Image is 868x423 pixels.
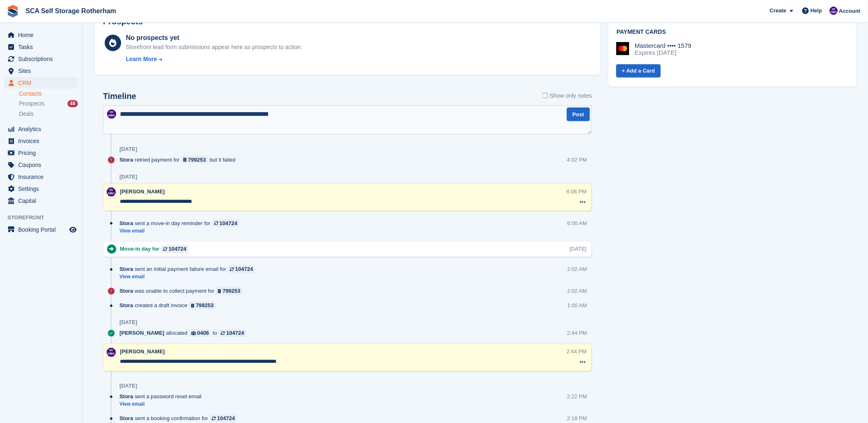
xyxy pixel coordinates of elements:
a: Deals [19,110,78,118]
div: sent a booking confirmation for [119,415,241,423]
span: Stora [119,393,133,401]
div: Expires [DATE] [635,49,692,56]
span: Stora [119,415,133,423]
span: Tasks [18,41,68,53]
a: menu [4,53,78,65]
div: was unable to collect payment for [119,287,247,295]
span: [PERSON_NAME] [120,349,165,355]
span: Prospects [19,100,44,108]
img: Kelly Neesham [107,110,116,119]
div: created a draft invoice [119,302,220,310]
div: Storefront lead form submissions appear here as prospects to action. [126,43,302,52]
a: 104724 [210,415,237,423]
button: Post [567,108,590,121]
div: [DATE] [119,146,137,153]
a: menu [4,147,78,159]
div: sent an initial payment failure email for [119,266,259,273]
span: Deals [19,110,34,118]
a: 104724 [161,245,188,253]
div: 2:02 AM [567,287,587,295]
div: 2:44 PM [567,329,587,337]
a: View email [119,274,259,281]
span: Help [811,7,822,15]
div: 4:02 PM [567,156,587,164]
div: 104724 [235,266,253,273]
div: 6:00 AM [567,219,587,227]
span: [PERSON_NAME] [120,188,165,195]
span: Capital [18,195,68,207]
span: Storefront [7,214,82,222]
a: menu [4,77,78,89]
div: 104724 [168,245,186,253]
a: Preview store [68,225,78,235]
span: Stora [119,156,133,164]
span: [PERSON_NAME] [119,329,164,337]
div: 799253 [188,156,206,164]
div: No prospects yet [126,33,302,43]
a: 799253 [216,287,243,295]
div: 104724 [217,415,235,423]
h2: Payment cards [617,29,848,35]
a: menu [4,183,78,195]
span: CRM [18,77,68,89]
span: Account [839,7,861,15]
a: menu [4,159,78,171]
span: Insurance [18,171,68,183]
div: 48 [68,100,78,107]
div: sent a move-in day reminder for [119,219,243,227]
a: 799253 [181,156,208,164]
img: Kelly Neesham [107,348,116,357]
span: Settings [18,183,68,195]
span: Stora [119,287,133,295]
a: menu [4,29,78,41]
a: menu [4,65,78,77]
a: menu [4,224,78,235]
div: 104724 [226,329,244,337]
a: menu [4,135,78,147]
div: 6:06 PM [567,188,587,195]
a: 104724 [212,219,239,227]
a: menu [4,41,78,53]
div: 2:22 PM [567,393,587,401]
img: Kelly Neesham [830,7,838,15]
a: 799253 [189,302,216,310]
label: Show only notes [543,92,592,100]
img: stora-icon-8386f47178a22dfd0bd8f6a31ec36ba5ce8667c1dd55bd0f319d3a0aa187defe.svg [7,5,19,17]
div: [DATE] [119,383,137,390]
div: Learn More [126,55,157,63]
div: Move-in day for [120,245,192,253]
a: View email [119,401,206,408]
div: retried payment for but it failed [119,156,240,164]
span: Invoices [18,135,68,147]
div: 799253 [222,287,240,295]
div: 2:02 AM [567,266,587,273]
a: + Add a Card [616,64,661,78]
input: Show only notes [543,92,548,100]
span: Sites [18,65,68,77]
span: Coupons [18,159,68,171]
div: 1:00 AM [567,302,587,310]
span: Analytics [18,123,68,135]
img: Mastercard Logo [616,42,629,55]
a: Prospects 48 [19,99,78,108]
span: Create [770,7,786,15]
a: Contacts [19,90,78,98]
div: 104724 [220,219,237,227]
h2: Timeline [103,92,136,101]
div: 799253 [196,302,213,310]
a: View email [119,228,243,235]
a: menu [4,195,78,207]
div: sent a password reset email [119,393,206,401]
div: Mastercard •••• 1579 [635,42,692,49]
span: Stora [119,302,133,310]
span: Home [18,29,68,41]
div: 2:18 PM [567,415,587,423]
a: SCA Self Storage Rotherham [22,4,119,18]
img: Kelly Neesham [107,188,116,197]
div: 0406 [197,329,209,337]
div: [DATE] [570,245,587,253]
span: Pricing [18,147,68,159]
a: 0406 [189,329,211,337]
div: allocated to [119,329,250,337]
span: Stora [119,219,133,227]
